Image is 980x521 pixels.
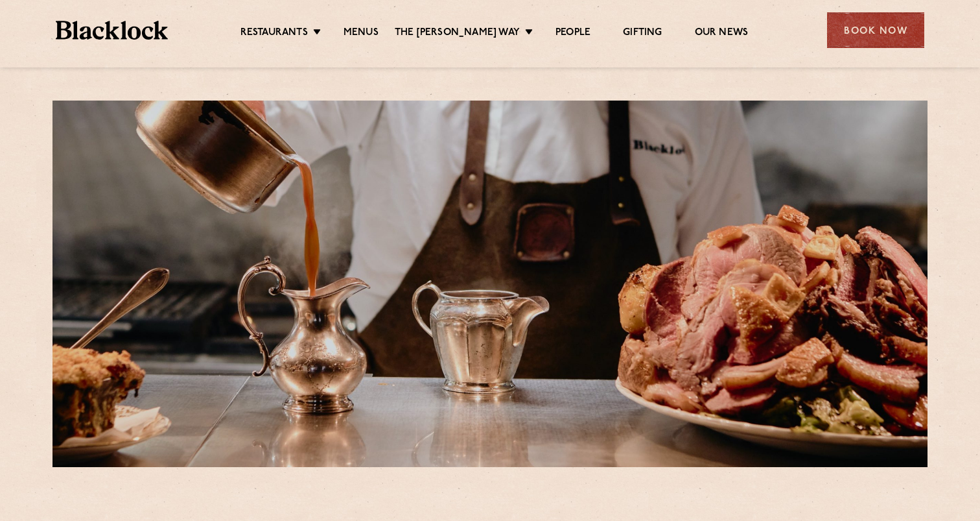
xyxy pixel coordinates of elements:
[555,27,590,41] a: People
[56,21,168,40] img: BL_Textured_Logo-footer-cropped.svg
[240,27,308,41] a: Restaurants
[623,27,662,41] a: Gifting
[827,12,924,48] div: Book Now
[395,27,520,41] a: The [PERSON_NAME] Way
[695,27,749,41] a: Our News
[344,27,379,41] a: Menus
